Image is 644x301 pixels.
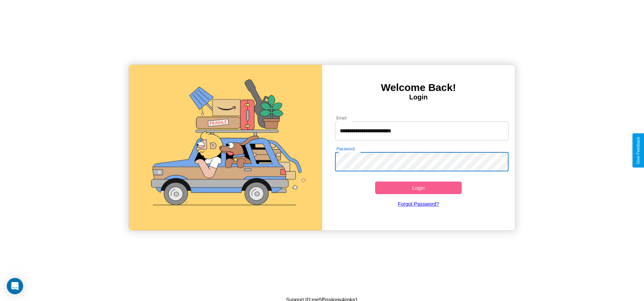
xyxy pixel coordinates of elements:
div: Give Feedback [636,137,641,164]
label: Email [336,115,347,121]
label: Password [336,146,354,152]
div: Open Intercom Messenger [7,278,23,294]
h3: Welcome Back! [322,82,515,93]
a: Forgot Password? [332,194,505,213]
button: Login [375,182,462,194]
h4: Login [322,93,515,101]
img: gif [129,65,322,230]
